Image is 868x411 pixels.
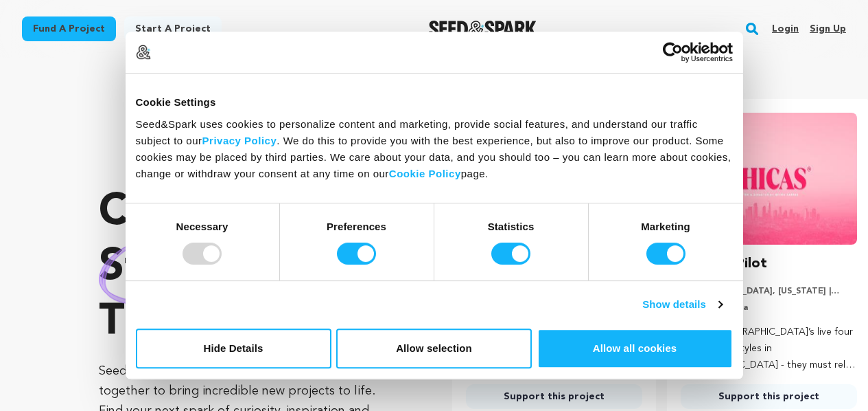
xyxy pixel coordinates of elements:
a: Fund a project [22,16,116,41]
button: Allow all cookies [537,329,733,368]
strong: Necessary [176,221,228,232]
p: Four [DEMOGRAPHIC_DATA]’s live four different lifestyles in [GEOGRAPHIC_DATA] - they must rely on... [681,324,857,373]
button: Hide Details [136,329,331,368]
a: Cookie Policy [389,168,461,179]
strong: Statistics [488,221,535,232]
a: Support this project [466,384,642,409]
p: Comedy, Drama [681,302,857,313]
img: Seed&Spark Logo Dark Mode [429,21,537,37]
p: Crowdfunding that . [99,186,397,351]
div: Cookie Settings [136,94,733,111]
a: Login [772,18,799,40]
a: Privacy Policy [202,135,277,146]
a: Sign up [810,18,846,40]
a: Start a project [124,16,222,41]
img: hand sketched image [99,231,244,306]
a: Usercentrics Cookiebot - opens in a new window [613,42,733,63]
strong: Preferences [327,221,386,232]
div: Seed&Spark uses cookies to personalize content and marketing, provide social features, and unders... [136,116,733,182]
a: Support this project [681,384,857,409]
a: Seed&Spark Homepage [429,21,537,37]
p: [GEOGRAPHIC_DATA], [US_STATE] | Series [681,286,857,297]
strong: Marketing [641,221,690,232]
button: Allow selection [336,329,532,368]
img: logo [136,45,151,60]
a: Show details [642,296,722,313]
img: CHICAS Pilot image [681,113,857,245]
